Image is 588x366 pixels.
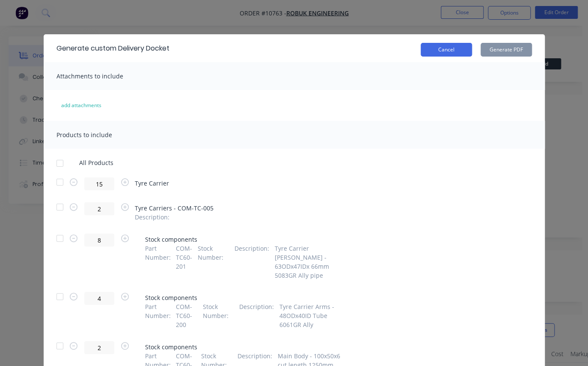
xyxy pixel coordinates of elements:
div: Generate custom Delivery Docket [56,43,169,54]
span: Stock components [145,235,349,244]
span: COM-TC60-201 [176,244,192,280]
span: Tyre Carriers - COM-TC-005 [135,204,214,213]
span: Stock components [145,342,349,351]
span: Tyre Carrier [PERSON_NAME] - 63ODx47IDx 66mm 5083GR Ally pipe [275,244,349,280]
span: Attachments to include [56,72,123,80]
button: Cancel [421,43,472,57]
span: All Products [79,158,119,167]
span: Description : [239,302,274,329]
span: Stock components [145,293,349,302]
span: Tyre Carrier [135,179,169,188]
span: Tyre Carrier Arms - 48ODx40ID Tube 6061GR Ally [279,302,349,329]
span: Part Number : [145,244,171,280]
button: Generate PDF [481,43,532,57]
span: Description : [235,244,269,280]
button: add attachments [52,99,110,112]
span: Description : [135,213,169,222]
span: COM-TC60-200 [176,302,197,329]
span: Part Number : [145,302,171,329]
span: Stock Number : [198,244,223,280]
span: Stock Number : [203,302,229,329]
span: Products to include [56,131,112,139]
